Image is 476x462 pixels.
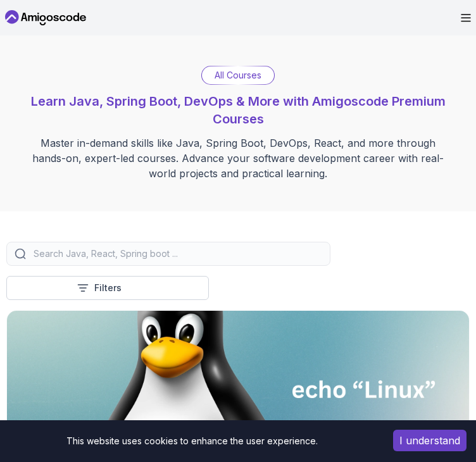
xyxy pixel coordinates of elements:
[9,430,374,453] div: This website uses cookies to enhance the user experience.
[25,135,451,181] p: Master in-demand skills like Java, Spring Boot, DevOps, React, and more through hands-on, expert-...
[31,94,446,127] span: Learn Java, Spring Boot, DevOps & More with Amigoscode Premium Courses
[215,69,261,82] p: All Courses
[393,430,467,451] button: Accept cookies
[94,282,122,294] p: Filters
[6,276,209,300] button: Filters
[31,247,322,260] input: Search Java, React, Spring boot ...
[461,14,471,22] button: Open Menu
